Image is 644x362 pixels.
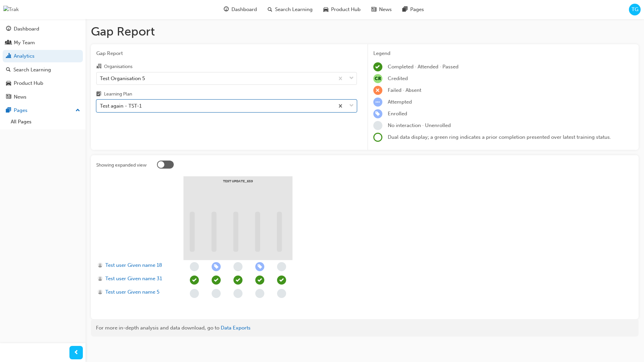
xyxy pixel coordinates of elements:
[275,6,313,13] span: Search Learning
[75,106,80,115] span: up-icon
[397,3,429,16] a: pages-iconPages
[3,21,83,104] button: DashboardMy TeamAnalyticsSearch LearningProduct HubNews
[388,134,611,140] span: Dual data display; a green ring indicates a prior completion presented over latest training status.
[3,104,83,117] button: Pages
[190,276,199,285] span: learningRecordVerb_COMPLETE-icon
[218,3,262,16] a: guage-iconDashboard
[410,6,424,13] span: Pages
[402,5,408,14] span: pages-icon
[96,64,101,70] span: organisation-icon
[6,53,11,59] span: chart-icon
[98,288,177,296] a: Test user Given name 5
[629,4,641,15] button: TG
[14,25,39,33] div: Dashboard
[277,262,286,271] span: learningRecordVerb_NONE-icon
[373,109,382,118] span: learningRecordVerb_ENROLL-icon
[14,39,35,47] div: My Team
[233,289,243,298] span: learningRecordVerb_NONE-icon
[373,121,382,130] span: learningRecordVerb_NONE-icon
[6,94,11,100] span: news-icon
[366,3,397,16] a: news-iconNews
[255,276,264,285] span: learningRecordVerb_COMPLETE-icon
[98,275,177,283] a: Test user Given name 31
[388,75,408,81] span: Credited
[3,50,83,62] a: Analytics
[277,289,286,298] span: learningRecordVerb_NONE-icon
[6,67,11,73] span: search-icon
[388,64,459,70] span: Completed · Attended · Passed
[231,6,257,13] span: Dashboard
[262,3,318,16] a: search-iconSearch Learning
[233,276,243,285] span: learningRecordVerb_COMPLETE-icon
[373,74,382,83] span: null-icon
[104,91,132,98] div: Learning Plan
[14,93,26,101] div: News
[277,276,286,285] span: learningRecordVerb_COMPLETE-icon
[13,66,51,74] div: Search Learning
[14,107,28,114] div: Pages
[255,262,264,271] span: learningRecordVerb_ENROLL-icon
[105,275,162,283] span: Test user Given name 31
[6,80,11,86] span: car-icon
[373,86,382,95] span: learningRecordVerb_FAIL-icon
[100,102,142,110] div: Test again - TST-1
[349,102,354,110] span: down-icon
[3,64,83,76] a: Search Learning
[388,87,421,93] span: Failed · Absent
[14,79,43,87] div: Product Hub
[91,24,639,39] h1: Gap Report
[224,5,229,14] span: guage-icon
[100,74,145,82] div: Test Organisation 5
[3,37,83,49] a: My Team
[373,62,382,71] span: learningRecordVerb_COMPLETE-icon
[221,325,251,331] a: Data Exports
[104,63,132,70] div: Organisations
[105,261,162,269] span: Test user Given name 18
[6,26,11,32] span: guage-icon
[96,92,101,98] span: learningplan-icon
[233,262,243,271] span: learningRecordVerb_NONE-icon
[323,5,328,14] span: car-icon
[371,5,376,14] span: news-icon
[212,262,221,271] span: learningRecordVerb_ENROLL-icon
[373,98,382,107] span: learningRecordVerb_ATTEMPT-icon
[3,77,83,89] a: Product Hub
[96,50,357,57] span: Gap Report
[379,6,392,13] span: News
[8,117,83,127] a: All Pages
[6,108,11,114] span: pages-icon
[6,40,11,46] span: people-icon
[349,74,354,83] span: down-icon
[98,261,177,269] a: Test user Given name 18
[331,6,361,13] span: Product Hub
[318,3,366,16] a: car-iconProduct Hub
[190,289,199,298] span: learningRecordVerb_NONE-icon
[212,289,221,298] span: learningRecordVerb_NONE-icon
[74,349,79,357] span: prev-icon
[105,288,159,296] span: Test user Given name 5
[388,111,407,117] span: Enrolled
[255,289,264,298] span: learningRecordVerb_NONE-icon
[388,122,451,128] span: No interaction · Unenrolled
[632,6,638,13] span: TG
[96,162,147,169] div: Showing expanded view
[190,262,199,271] span: learningRecordVerb_NONE-icon
[96,324,634,332] div: For more in-depth analysis and data download, go to
[212,276,221,285] span: learningRecordVerb_COMPLETE-icon
[3,23,83,35] a: Dashboard
[268,5,272,14] span: search-icon
[373,50,634,57] div: Legend
[183,176,292,193] div: test update_659
[3,6,19,13] img: Trak
[388,99,412,105] span: Attempted
[3,91,83,103] a: News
